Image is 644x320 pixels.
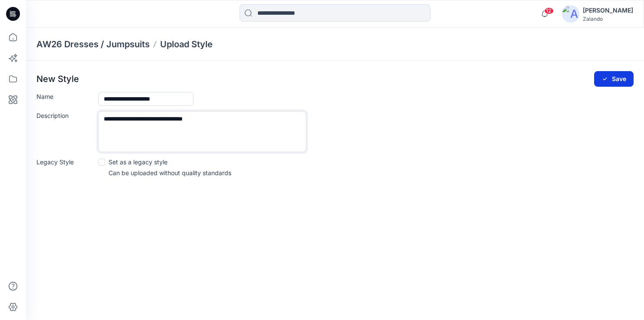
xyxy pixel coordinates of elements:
[583,16,633,22] div: Zalando
[108,168,231,177] p: Can be uploaded without quality standards
[562,5,579,23] img: avatar
[544,7,554,14] span: 12
[36,38,150,50] a: AW26 Dresses / Jumpsuits
[108,157,168,167] p: Set as a legacy style
[160,38,213,50] p: Upload Style
[36,157,93,167] label: Legacy Style
[583,5,633,16] div: [PERSON_NAME]
[36,74,79,84] p: New Style
[594,71,634,87] button: Save
[36,111,93,120] label: Description
[36,92,93,101] label: Name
